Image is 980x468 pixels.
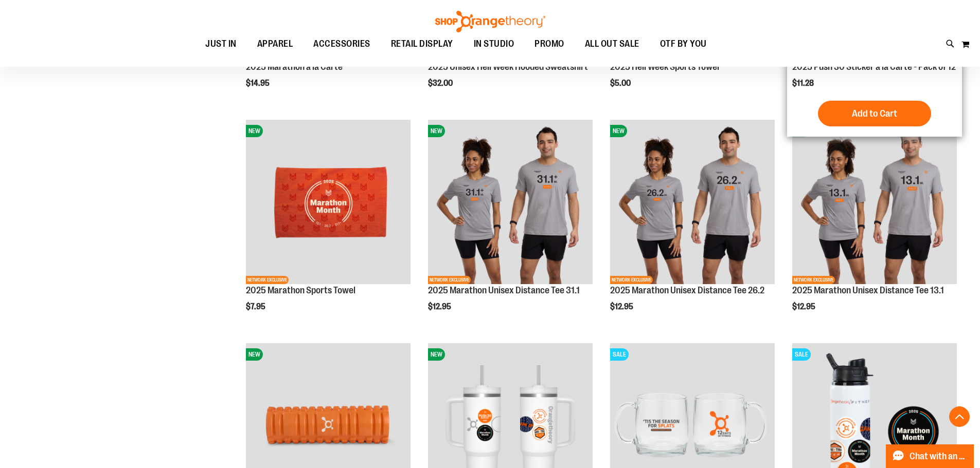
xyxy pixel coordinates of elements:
span: $7.95 [246,302,267,311]
span: PROMO [534,32,564,55]
span: NEW [246,348,263,361]
div: product [605,115,780,338]
span: NETWORK EXCLUSIVE [610,276,653,284]
button: Back To Top [949,406,970,427]
span: OTF BY YOU [660,32,707,55]
span: RETAIL DISPLAY [391,32,453,55]
a: 2025 Marathon Unisex Distance Tee 13.1NEWNETWORK EXCLUSIVE [792,120,957,286]
button: Chat with an Expert [886,444,974,468]
a: 2025 Marathon Unisex Distance Tee 31.1NEWNETWORK EXCLUSIVE [428,120,593,286]
span: $32.00 [428,79,454,88]
a: 2025 Marathon Unisex Distance Tee 26.2 [610,285,764,295]
span: $11.28 [792,79,815,88]
a: 2025 Marathon Unisex Distance Tee 31.1 [428,285,580,295]
a: 2025 Marathon Sports Towel [246,285,355,295]
div: product [787,115,962,338]
span: NETWORK EXCLUSIVE [428,276,471,284]
span: NEW [246,125,263,137]
span: $12.95 [610,302,635,311]
div: product [423,115,598,338]
span: $5.00 [610,79,632,88]
a: 2025 Marathon Sports TowelNEWNETWORK EXCLUSIVE [246,120,411,286]
span: JUST IN [205,32,237,55]
a: 2025 Marathon Unisex Distance Tee 13.1 [792,285,944,295]
img: Shop Orangetheory [434,11,547,32]
a: 2025 Marathon Unisex Distance Tee 26.2NEWNETWORK EXCLUSIVE [610,120,775,286]
span: NEW [428,125,445,137]
span: $12.95 [792,302,817,311]
a: 2025 Push 30 Sticker à la Carte - Pack of 12 [792,62,956,72]
span: APPAREL [257,32,293,55]
span: $12.95 [428,302,453,311]
img: 2025 Marathon Unisex Distance Tee 26.2 [610,120,775,284]
span: NETWORK EXCLUSIVE [792,276,835,284]
div: product [241,115,416,338]
span: ACCESSORIES [313,32,370,55]
span: NEW [610,125,627,137]
img: 2025 Marathon Sports Towel [246,120,411,284]
span: IN STUDIO [474,32,514,55]
span: SALE [610,348,629,361]
a: 2025 Unisex Hell Week Hooded Sweatshirt [428,62,588,72]
span: SALE [792,348,811,361]
span: Chat with an Expert [910,452,968,461]
a: 2025 Hell Week Sports Towel [610,62,719,72]
span: NEW [428,348,445,361]
span: $14.95 [246,79,271,88]
img: 2025 Marathon Unisex Distance Tee 13.1 [792,120,957,284]
span: ALL OUT SALE [585,32,639,55]
img: 2025 Marathon Unisex Distance Tee 31.1 [428,120,593,284]
button: Add to Cart [818,101,931,126]
span: NETWORK EXCLUSIVE [246,276,289,284]
span: Add to Cart [852,108,897,119]
a: 2025 Marathon à la Carte [246,62,343,72]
